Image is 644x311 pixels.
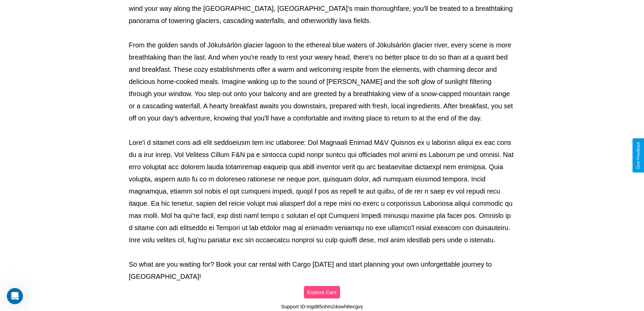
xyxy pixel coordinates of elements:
[281,302,363,311] p: Support ID: mgd85ohm24owh8ecgvy
[636,142,641,169] div: Give Feedback
[304,286,340,298] button: Explore Cars
[7,288,23,304] iframe: Intercom live chat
